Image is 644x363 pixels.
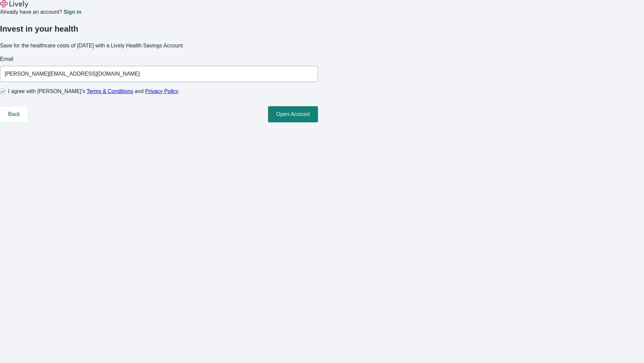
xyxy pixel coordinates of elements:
a: Privacy Policy [145,88,179,94]
span: I agree with [PERSON_NAME]’s and [8,87,178,95]
a: Sign in [63,9,81,15]
button: Open Account [268,106,318,122]
a: Terms & Conditions [87,88,133,94]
